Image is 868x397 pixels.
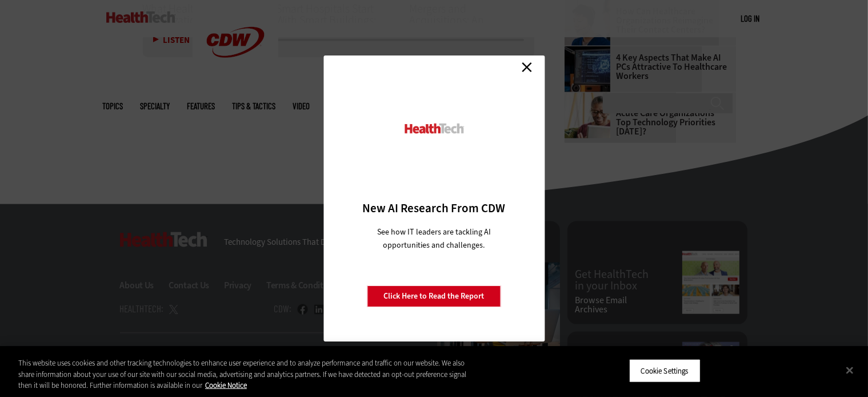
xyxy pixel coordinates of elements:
a: More information about your privacy [205,380,247,390]
button: Close [837,358,862,383]
img: HealthTech_0.png [403,122,465,134]
h3: New AI Research From CDW [343,200,525,216]
button: Cookie Settings [629,359,701,383]
a: Click Here to Read the Report [367,285,501,307]
div: This website uses cookies and other tracking technologies to enhance user experience and to analy... [18,358,477,391]
a: Close [518,58,535,76]
p: See how IT leaders are tackling AI opportunities and challenges. [363,225,505,252]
